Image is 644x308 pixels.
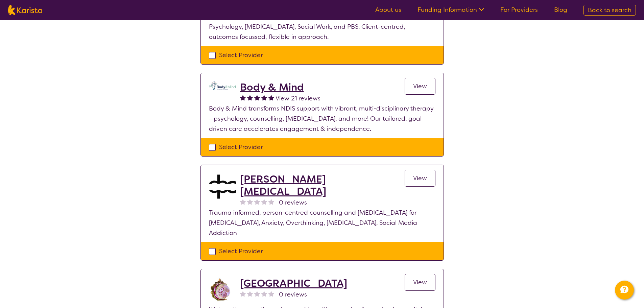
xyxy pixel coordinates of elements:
a: [PERSON_NAME] [MEDICAL_DATA] [240,173,405,197]
button: Channel Menu [615,281,634,300]
img: nonereviewstar [240,291,246,297]
span: 0 reviews [279,289,307,300]
span: 0 reviews [279,197,307,208]
img: fullstar [240,95,246,100]
img: nonereviewstar [254,291,260,297]
img: nonereviewstar [261,291,267,297]
a: Funding Information [418,6,484,14]
img: nonereviewstar [268,291,274,297]
img: nonereviewstar [247,291,253,297]
a: About us [375,6,401,14]
img: akwkqfamb2ieen4tt6mh.jpg [209,173,236,200]
a: [GEOGRAPHIC_DATA] [240,277,347,289]
span: View [413,82,427,90]
img: fullstar [261,95,267,100]
a: View [405,78,435,95]
img: nonereviewstar [261,199,267,205]
img: Karista logo [8,5,42,15]
p: Body & Mind transforms NDIS support with vibrant, multi-disciplinary therapy—psychology, counsell... [209,103,435,134]
a: Body & Mind [240,81,320,93]
span: Back to search [588,6,631,14]
p: Multi-disciplinary Therapy via Telehealth, including [MEDICAL_DATA], Psychology, [MEDICAL_DATA], ... [209,11,435,42]
img: nonereviewstar [247,199,253,205]
a: View [405,274,435,291]
img: rfp8ty096xuptqd48sbm.jpg [209,277,236,304]
img: qmpolprhjdhzpcuekzqg.svg [209,81,236,90]
a: Blog [554,6,567,14]
img: nonereviewstar [254,199,260,205]
img: fullstar [254,95,260,100]
a: View 21 reviews [276,93,320,103]
a: For Providers [500,6,538,14]
a: View [405,170,435,187]
span: View 21 reviews [276,94,320,102]
span: View [413,174,427,182]
img: nonereviewstar [268,199,274,205]
img: fullstar [268,95,274,100]
img: fullstar [247,95,253,100]
a: Back to search [583,5,636,16]
img: nonereviewstar [240,199,246,205]
p: Trauma informed, person-centred counselling and [MEDICAL_DATA] for [MEDICAL_DATA], Anxiety, Overt... [209,208,435,238]
span: View [413,278,427,286]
